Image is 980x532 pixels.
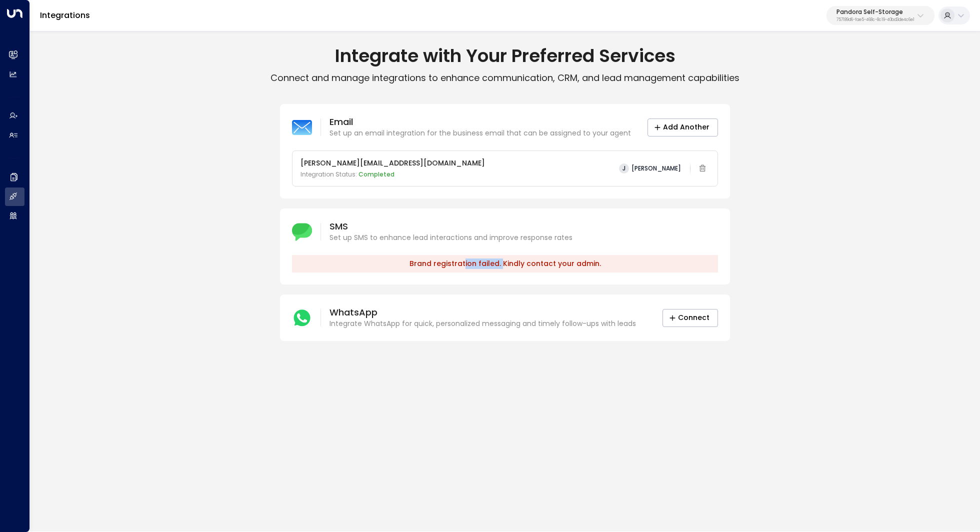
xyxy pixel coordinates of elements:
p: Set up an email integration for the business email that can be assigned to your agent [329,128,631,138]
span: Completed [358,170,394,178]
p: [PERSON_NAME][EMAIL_ADDRESS][DOMAIN_NAME] [300,158,485,168]
p: Connect and manage integrations to enhance communication, CRM, and lead management capabilities [30,72,980,84]
span: J [619,163,629,173]
p: WhatsApp [329,306,636,318]
p: Set up SMS to enhance lead interactions and improve response rates [329,232,572,243]
p: Integrate WhatsApp for quick, personalized messaging and timely follow-ups with leads [329,318,636,329]
p: Brand registration failed. Kindly contact your admin. [292,255,718,272]
button: Pandora Self-Storage757189d6-fae5-468c-8c19-40bd3de4c6e1 [826,6,934,25]
p: Integration Status: [300,170,485,179]
button: Connect [662,309,718,327]
p: Email [329,116,631,128]
h1: Integrate with Your Preferred Services [30,45,980,67]
button: J[PERSON_NAME] [615,161,685,175]
span: [PERSON_NAME] [631,165,681,172]
p: Pandora Self-Storage [836,9,914,15]
a: Integrations [40,9,90,21]
span: Email integration cannot be deleted while linked to an active agent. Please deactivate the agent ... [695,161,709,176]
p: SMS [329,220,572,232]
button: Add Another [647,118,718,136]
p: 757189d6-fae5-468c-8c19-40bd3de4c6e1 [836,18,914,22]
